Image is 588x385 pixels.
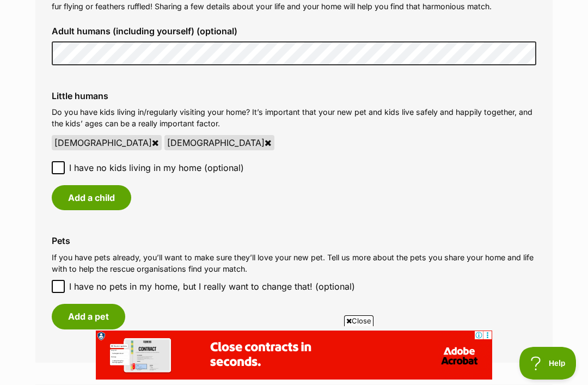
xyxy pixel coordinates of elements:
button: Add a pet [52,304,125,329]
label: Adult humans (including yourself) (optional) [52,26,536,36]
p: Do you have kids living in/regularly visiting your home? It’s important that your new pet and kid... [52,106,536,130]
span: I have no kids living in my home (optional) [69,161,244,174]
iframe: Advertisement [96,331,492,380]
iframe: Help Scout Beacon - Open [519,347,577,380]
span: I have no pets in my home, but I really want to change that! (optional) [69,280,355,293]
span: Close [344,315,373,326]
div: [DEMOGRAPHIC_DATA] [164,135,274,150]
div: [DEMOGRAPHIC_DATA] [52,135,162,150]
button: Add a child [52,185,131,210]
label: Little humans [52,91,536,101]
label: Pets [52,236,536,246]
p: If you have pets already, you’ll want to make sure they’ll love your new pet. Tell us more about ... [52,252,536,275]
